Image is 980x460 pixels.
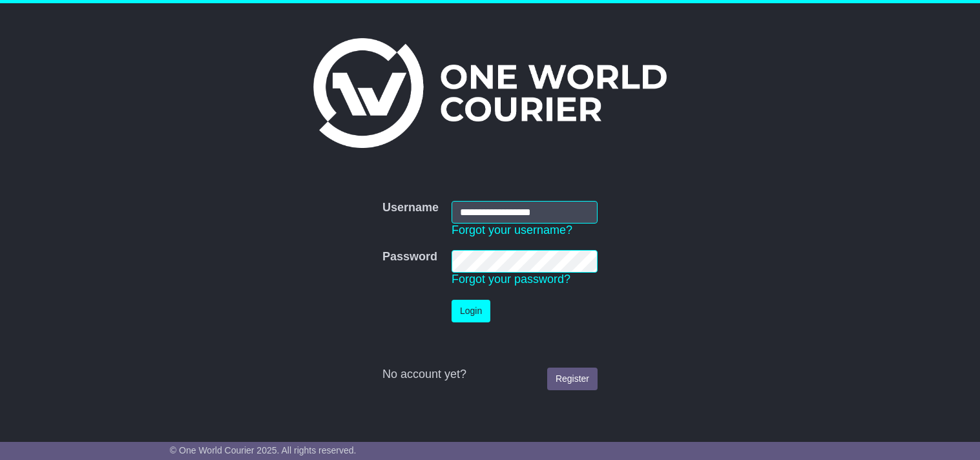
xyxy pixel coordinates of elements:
[452,300,490,322] button: Login
[452,273,570,286] a: Forgot your password?
[382,368,598,382] div: No account yet?
[170,445,357,455] span: © One World Courier 2025. All rights reserved.
[313,38,666,148] img: One World
[547,368,598,390] a: Register
[382,250,437,264] label: Password
[382,201,439,215] label: Username
[452,224,572,236] a: Forgot your username?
